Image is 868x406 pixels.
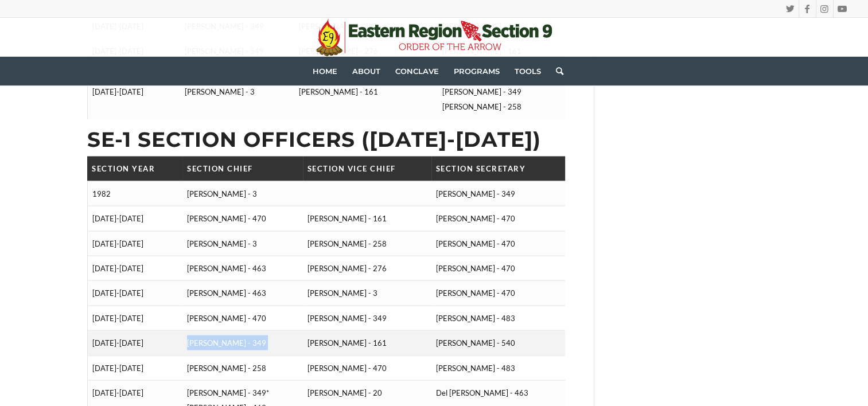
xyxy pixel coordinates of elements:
[303,231,431,255] td: [PERSON_NAME] - 258
[446,57,507,85] a: Programs
[182,305,303,330] td: [PERSON_NAME] - 470
[438,79,565,118] td: [PERSON_NAME] - 349 [PERSON_NAME] - 258
[182,280,303,305] td: [PERSON_NAME] - 463
[431,181,565,205] td: [PERSON_NAME] - 349
[431,206,565,231] td: [PERSON_NAME] - 470
[303,280,431,305] td: [PERSON_NAME] - 3
[431,305,565,330] td: [PERSON_NAME] - 483
[182,255,303,280] td: [PERSON_NAME] - 463
[87,305,182,330] td: [DATE]-[DATE]
[182,181,303,205] td: [PERSON_NAME] - 3
[345,57,388,85] a: About
[303,255,431,280] td: [PERSON_NAME] - 276
[313,67,337,76] span: Home
[182,206,303,231] td: [PERSON_NAME] - 470
[515,67,541,76] span: Tools
[303,305,431,330] td: [PERSON_NAME] - 349
[507,57,548,85] a: Tools
[87,330,182,355] td: [DATE]-[DATE]
[388,57,446,85] a: Conclave
[182,156,303,181] th: Section Chief
[548,57,563,85] a: Search
[182,330,303,355] td: [PERSON_NAME] - 349
[431,156,565,181] th: Section Secretary
[431,330,565,355] td: [PERSON_NAME] - 540
[87,355,182,380] td: [DATE]-[DATE]
[454,67,500,76] span: Programs
[431,280,565,305] td: [PERSON_NAME] - 470
[87,231,182,255] td: [DATE]-[DATE]
[182,355,303,380] td: [PERSON_NAME] - 258
[294,79,438,118] td: [PERSON_NAME] - 161
[303,206,431,231] td: [PERSON_NAME] - 161
[87,156,182,181] th: Section Year
[180,79,294,118] td: [PERSON_NAME] - 3
[431,355,565,380] td: [PERSON_NAME] - 483
[431,231,565,255] td: [PERSON_NAME] - 470
[87,79,180,118] td: [DATE]-[DATE]
[303,156,431,181] th: Section Vice Chief
[87,128,565,151] h2: SE-1 Section Officers ([DATE]-[DATE])
[431,255,565,280] td: [PERSON_NAME] - 470
[87,206,182,231] td: [DATE]-[DATE]
[87,181,182,205] td: 1982
[305,57,345,85] a: Home
[182,231,303,255] td: [PERSON_NAME] - 3
[87,255,182,280] td: [DATE]-[DATE]
[395,67,439,76] span: Conclave
[352,67,380,76] span: About
[87,280,182,305] td: [DATE]-[DATE]
[303,330,431,355] td: [PERSON_NAME] - 161
[303,355,431,380] td: [PERSON_NAME] - 470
